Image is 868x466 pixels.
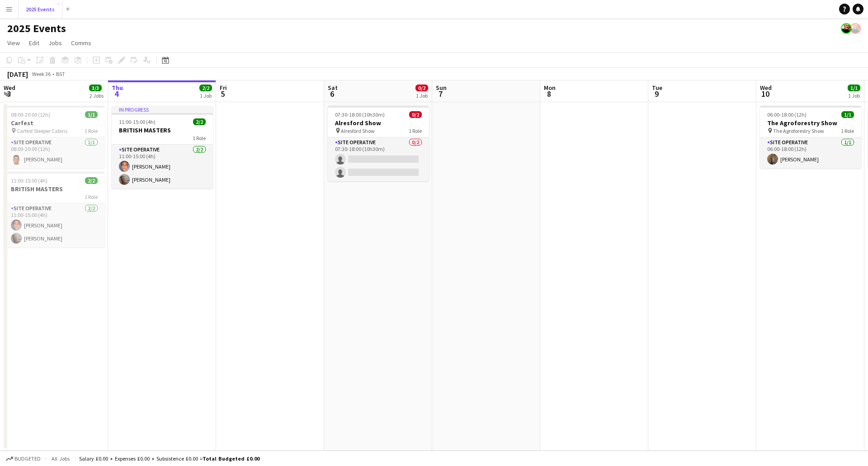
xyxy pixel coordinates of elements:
span: Wed [760,84,772,92]
app-job-card: 08:00-20:00 (12h)1/1Carfest Carfest Sleeper Cabins1 RoleSite Operative1/108:00-20:00 (12h)[PERSON... [4,106,105,168]
span: 0/2 [409,111,422,118]
h3: The Agroforestry Show [760,119,861,127]
div: 1 Job [416,92,428,99]
span: 1 Role [409,127,422,134]
app-job-card: 06:00-18:00 (12h)1/1The Agroforestry Show The Agroforestry Show1 RoleSite Operative1/106:00-18:00... [760,106,861,168]
span: Fri [220,84,227,92]
div: 2 Jobs [90,92,104,99]
span: Sat [328,84,338,92]
h3: BRITISH MASTERS [112,126,213,134]
span: Thu [112,84,123,92]
app-card-role: Site Operative1/108:00-20:00 (12h)[PERSON_NAME] [4,137,105,168]
span: 07:30-18:00 (10h30m) [335,111,385,118]
app-user-avatar: Josh Tutty [841,23,852,34]
span: All jobs [50,455,71,462]
h3: Carfest [4,119,105,127]
span: 7 [434,89,447,99]
div: In progress [112,106,213,113]
span: 08:00-20:00 (12h) [11,111,50,118]
app-job-card: In progress11:00-15:00 (4h)2/2BRITISH MASTERS1 RoleSite Operative2/211:00-15:00 (4h)[PERSON_NAME]... [112,106,213,188]
span: Total Budgeted £0.00 [203,455,259,462]
button: Budgeted [5,454,42,464]
h1: 2025 Events [7,22,66,35]
span: 1/1 [841,111,854,118]
span: Budgeted [14,456,41,462]
span: 1/1 [848,85,860,91]
app-card-role: Site Operative1/106:00-18:00 (12h)[PERSON_NAME] [760,137,861,168]
h3: BRITISH MASTERS [4,185,105,193]
span: Comms [71,39,91,47]
span: 06:00-18:00 (12h) [767,111,807,118]
span: Jobs [48,39,62,47]
span: The Agroforestry Show [773,127,824,134]
button: 2025 Events [19,0,62,18]
span: 0/2 [415,85,428,91]
span: 1 Role [85,127,98,134]
span: 1/1 [85,111,98,118]
h3: Alresford Show [328,119,429,127]
a: Jobs [45,37,66,49]
span: 6 [326,89,338,99]
span: 11:00-15:00 (4h) [119,118,156,125]
span: 9 [651,89,662,99]
span: Carfest Sleeper Cabins [17,127,67,134]
div: 1 Job [848,92,860,99]
app-user-avatar: Josh Tutty [850,23,861,34]
span: Tue [652,84,662,92]
span: View [7,39,20,47]
span: Mon [544,84,556,92]
span: 5 [218,89,227,99]
span: 1 Role [841,127,854,134]
span: Wed [4,84,15,92]
span: Edit [29,39,39,47]
app-card-role: Site Operative2/211:00-15:00 (4h)[PERSON_NAME][PERSON_NAME] [112,145,213,188]
app-card-role: Site Operative0/207:30-18:00 (10h30m) [328,137,429,181]
span: Alresford Show [341,127,375,134]
span: 1 Role [85,193,98,200]
span: 3 [2,89,15,99]
span: Sun [436,84,447,92]
app-job-card: 07:30-18:00 (10h30m)0/2Alresford Show Alresford Show1 RoleSite Operative0/207:30-18:00 (10h30m) [328,106,429,181]
span: 4 [110,89,123,99]
div: [DATE] [7,70,28,79]
app-job-card: 11:00-15:00 (4h)2/2BRITISH MASTERS1 RoleSite Operative2/211:00-15:00 (4h)[PERSON_NAME][PERSON_NAME] [4,172,105,247]
a: View [4,37,24,49]
div: Salary £0.00 + Expenses £0.00 + Subsistence £0.00 = [79,455,259,462]
span: 11:00-15:00 (4h) [11,177,47,184]
span: 8 [542,89,556,99]
span: 1 Role [193,135,206,141]
a: Edit [25,37,43,49]
span: 10 [759,89,772,99]
span: Week 36 [30,71,52,77]
span: 2/2 [199,85,212,91]
div: 1 Job [200,92,212,99]
div: BST [56,71,65,77]
span: 2/2 [193,118,206,125]
app-card-role: Site Operative2/211:00-15:00 (4h)[PERSON_NAME][PERSON_NAME] [4,203,105,247]
span: 2/2 [85,177,98,184]
a: Comms [67,37,95,49]
span: 3/3 [89,85,102,91]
